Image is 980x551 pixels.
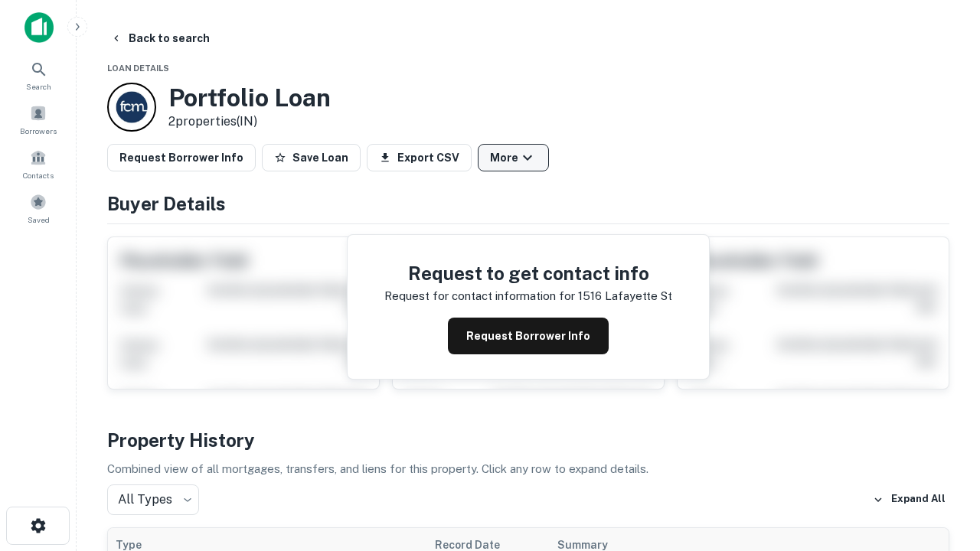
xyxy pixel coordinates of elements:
h3: Portfolio Loan [168,83,331,112]
a: Search [5,54,72,96]
button: Expand All [869,488,949,511]
span: Loan Details [107,64,169,73]
iframe: Chat Widget [903,380,980,453]
span: Search [26,80,51,93]
span: Borrowers [20,125,57,137]
button: Request Borrower Info [107,144,256,171]
h4: Property History [107,426,949,454]
span: Contacts [23,169,54,181]
h4: Request to get contact info [384,259,672,287]
a: Saved [5,187,72,229]
p: Combined view of all mortgages, transfers, and liens for this property. Click any row to expand d... [107,460,949,478]
button: Export CSV [367,144,472,171]
button: Back to search [104,24,216,52]
a: Contacts [5,143,72,184]
button: Save Loan [262,144,361,171]
p: 2 properties (IN) [168,112,331,131]
p: 1516 lafayette st [578,287,672,305]
img: capitalize-icon.png [24,12,54,43]
span: Saved [28,214,50,226]
p: Request for contact information for [384,287,575,305]
button: More [478,144,549,171]
button: Request Borrower Info [448,318,609,354]
h4: Buyer Details [107,190,949,217]
div: All Types [107,484,199,515]
a: Borrowers [5,99,72,140]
